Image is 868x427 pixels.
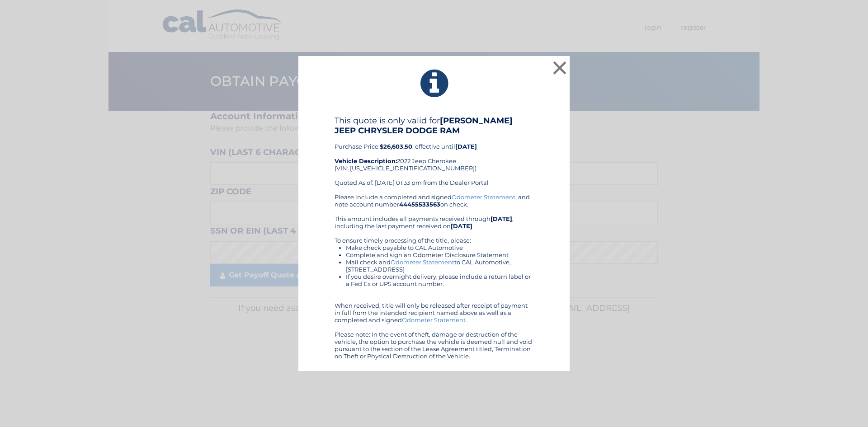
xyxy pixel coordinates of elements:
[551,59,569,77] button: ×
[402,316,466,324] a: Odometer Statement
[335,116,513,136] b: [PERSON_NAME] JEEP CHRYSLER DODGE RAM
[452,193,515,201] a: Odometer Statement
[391,258,454,266] a: Odometer Statement
[335,193,533,360] div: Please include a completed and signed , and note account number on check. This amount includes al...
[399,201,440,208] b: 44455533563
[451,222,472,230] b: [DATE]
[335,157,397,164] strong: Vehicle Description:
[491,215,512,222] b: [DATE]
[346,258,533,273] li: Mail check and to CAL Automotive, [STREET_ADDRESS]
[455,143,477,150] b: [DATE]
[346,273,533,287] li: If you desire overnight delivery, please include a return label or a Fed Ex or UPS account number.
[346,251,533,258] li: Complete and sign an Odometer Disclosure Statement
[346,244,533,251] li: Make check payable to CAL Automotive
[380,143,412,150] b: $26,603.50
[335,116,533,136] h4: This quote is only valid for
[335,116,533,193] div: Purchase Price: , effective until 2022 Jeep Cherokee (VIN: [US_VEHICLE_IDENTIFICATION_NUMBER]) Qu...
